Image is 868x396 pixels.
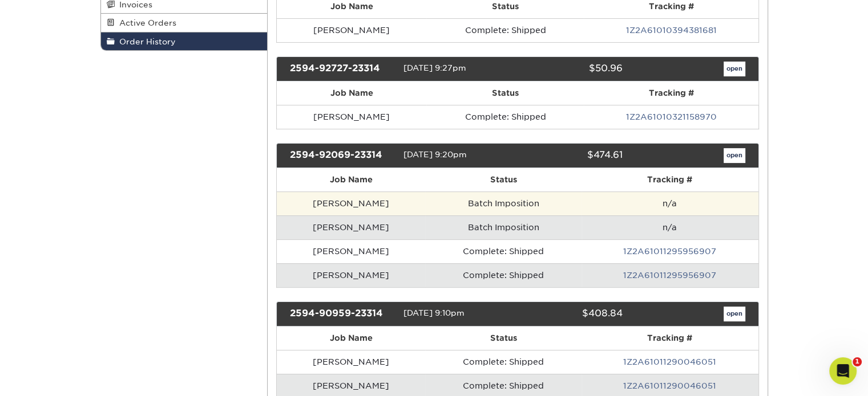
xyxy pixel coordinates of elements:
[426,18,584,42] td: Complete: Shipped
[724,307,745,321] a: open
[277,239,425,263] td: [PERSON_NAME]
[425,239,582,263] td: Complete: Shipped
[582,326,758,350] th: Tracking #
[281,62,403,76] div: 2594-92727-23314
[582,168,758,191] th: Tracking #
[625,112,716,121] a: 1Z2A61010321158970
[623,271,716,280] a: 1Z2A61011295956907
[724,62,745,76] a: open
[277,168,425,191] th: Job Name
[277,191,425,215] td: [PERSON_NAME]
[277,263,425,287] td: [PERSON_NAME]
[403,150,467,159] span: [DATE] 9:20pm
[509,148,631,163] div: $474.61
[403,63,466,72] span: [DATE] 9:27pm
[281,307,403,321] div: 2594-90959-23314
[509,307,631,321] div: $408.84
[426,81,584,105] th: Status
[425,326,582,350] th: Status
[829,357,857,385] iframe: Intercom live chat
[623,247,716,256] a: 1Z2A61011295956907
[853,357,862,366] span: 1
[509,62,631,76] div: $50.96
[425,215,582,239] td: Batch Imposition
[101,14,268,32] a: Active Orders
[277,326,425,350] th: Job Name
[281,148,403,163] div: 2594-92069-23314
[425,263,582,287] td: Complete: Shipped
[425,191,582,215] td: Batch Imposition
[426,105,584,129] td: Complete: Shipped
[403,308,465,317] span: [DATE] 9:10pm
[277,350,425,374] td: [PERSON_NAME]
[277,105,426,129] td: [PERSON_NAME]
[623,357,716,366] a: 1Z2A61011290046051
[425,168,582,191] th: Status
[101,32,268,50] a: Order History
[277,81,426,105] th: Job Name
[115,18,176,27] span: Active Orders
[625,26,716,35] a: 1Z2A61010394381681
[115,37,176,46] span: Order History
[582,215,758,239] td: n/a
[425,350,582,374] td: Complete: Shipped
[623,381,716,390] a: 1Z2A61011290046051
[724,148,745,163] a: open
[584,81,758,105] th: Tracking #
[277,215,425,239] td: [PERSON_NAME]
[582,191,758,215] td: n/a
[277,18,426,42] td: [PERSON_NAME]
